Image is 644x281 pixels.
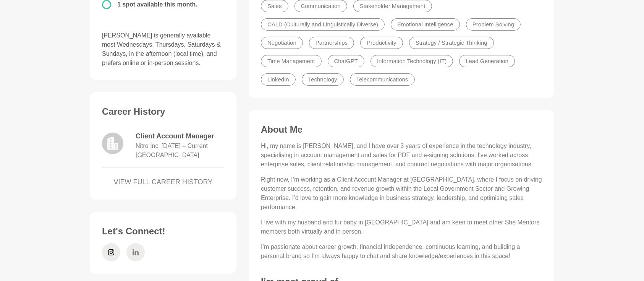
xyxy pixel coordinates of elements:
[261,141,542,169] p: Hi, my name is [PERSON_NAME], and I have over 3 years of experience in the technology industry, s...
[136,151,199,160] dd: [GEOGRAPHIC_DATA]
[126,243,145,262] a: LinkedIn
[136,131,224,141] dd: Client Account Manager
[136,141,159,151] dd: Nitro Inc
[117,1,197,8] span: 1 spot available this month.
[102,106,224,117] h3: Career History
[102,177,224,187] a: VIEW FULL CAREER HISTORY
[102,133,123,154] img: logo
[261,124,542,135] h3: About Me
[162,143,208,149] time: [DATE] – Current
[102,31,224,68] p: [PERSON_NAME] is generally available most Wednesdays, Thursdays, Saturdays & Sundays, in the afte...
[261,175,542,212] p: Right now, I’m working as a Client Account Manager at [GEOGRAPHIC_DATA], where I focus on driving...
[102,226,224,237] h3: Let's Connect!
[261,242,542,261] p: I’m passionate about career growth, financial independence, continuous learning, and building a p...
[162,141,208,151] dd: January 2025 – Current
[102,243,120,262] a: Instagram
[261,218,542,236] p: I live with my husband and fur baby in [GEOGRAPHIC_DATA] and am keen to meet other She Mentors me...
